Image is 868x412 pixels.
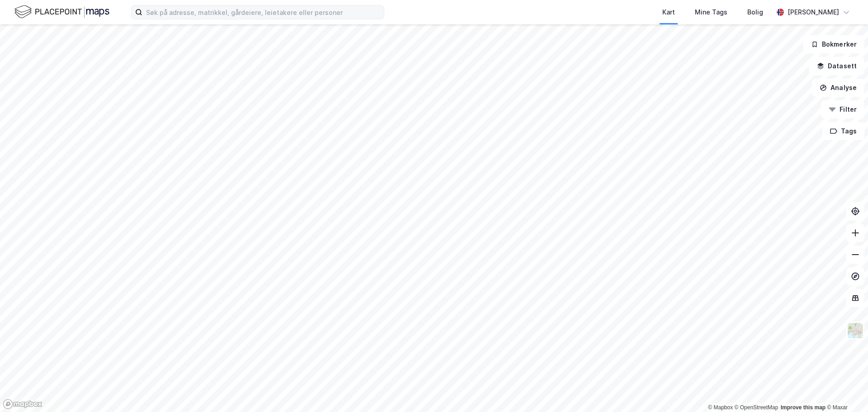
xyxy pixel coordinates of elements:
a: Mapbox homepage [3,399,42,409]
button: Analyse [812,79,864,97]
img: Z [847,322,864,339]
button: Filter [821,100,864,118]
input: Søk på adresse, matrikkel, gårdeiere, leietakere eller personer [142,5,384,19]
div: Bolig [747,7,763,18]
a: OpenStreetMap [735,404,778,411]
div: Kontrollprogram for chat [823,369,868,412]
div: Kart [662,7,675,18]
iframe: Chat Widget [823,369,868,412]
button: Datasett [809,57,864,75]
a: Mapbox [708,404,733,411]
button: Bokmerker [803,35,864,53]
div: Mine Tags [695,7,727,18]
a: Improve this map [781,404,826,411]
button: Tags [822,122,864,140]
div: [PERSON_NAME] [788,7,839,18]
img: logo.f888ab2527a4732fd821a326f86c7f29.svg [14,4,109,20]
